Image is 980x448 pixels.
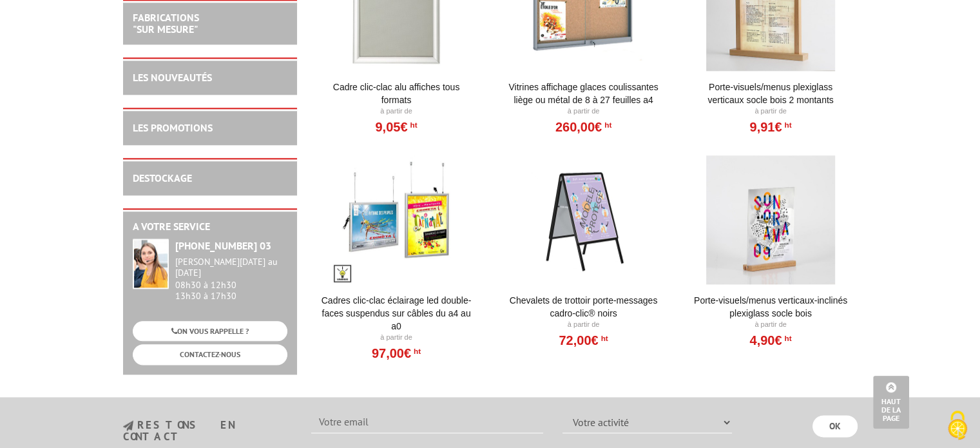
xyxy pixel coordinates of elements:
a: 72,00€HT [559,336,608,344]
img: newsletter.jpg [123,420,133,431]
a: 260,00€HT [555,123,611,131]
sup: HT [599,334,608,343]
a: LES NOUVEAUTÉS [133,71,212,84]
img: widget-service.jpg [133,239,169,289]
p: À partir de [691,320,850,330]
p: À partir de [504,106,663,117]
input: OK [812,415,858,437]
sup: HT [782,121,791,130]
a: ON VOUS RAPPELLE ? [133,321,287,341]
a: FABRICATIONS"Sur Mesure" [133,11,199,35]
a: DESTOCKAGE [133,171,192,184]
h3: restons en contact [123,420,293,442]
button: Cookies (fenêtre modale) [935,404,980,448]
a: 4,90€HT [749,336,791,344]
a: Vitrines affichage glaces coulissantes liège ou métal de 8 à 27 feuilles A4 [504,81,663,106]
div: [PERSON_NAME][DATE] au [DATE] [175,257,287,278]
img: Cookies (fenêtre modale) [941,409,974,442]
a: Porte-Visuels/Menus Plexiglass Verticaux Socle Bois 2 Montants [691,81,850,106]
a: Haut de la page [873,376,909,429]
sup: HT [411,347,421,356]
a: LES PROMOTIONS [133,121,213,134]
strong: [PHONE_NUMBER] 03 [175,239,271,252]
a: 97,00€HT [372,349,421,357]
a: Cadre Clic-Clac Alu affiches tous formats [317,81,476,106]
a: 9,91€HT [749,123,791,131]
a: Porte-Visuels/Menus verticaux-inclinés plexiglass socle bois [691,294,850,320]
sup: HT [407,121,417,130]
p: À partir de [317,333,476,343]
h2: A votre service [133,221,287,233]
input: Votre email [311,411,543,433]
p: À partir de [691,106,850,117]
a: Cadres clic-clac éclairage LED double-faces suspendus sur câbles du A4 au A0 [317,294,476,333]
a: 9,05€HT [375,123,417,131]
sup: HT [602,121,611,130]
p: À partir de [317,106,476,117]
p: À partir de [504,320,663,330]
sup: HT [782,334,791,343]
div: 08h30 à 12h30 13h30 à 17h30 [175,257,287,301]
a: CONTACTEZ-NOUS [133,344,287,364]
a: Chevalets de trottoir porte-messages Cadro-Clic® Noirs [504,294,663,320]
